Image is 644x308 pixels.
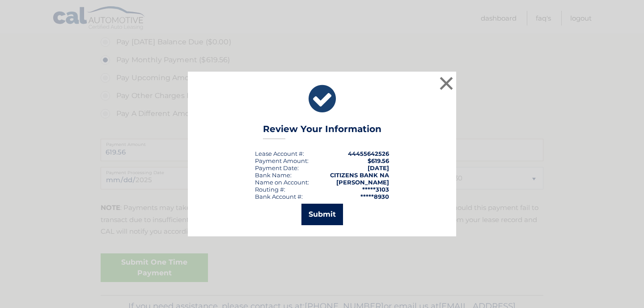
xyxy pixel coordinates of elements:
div: Routing #: [255,186,285,193]
span: Payment Date [255,164,297,171]
div: : [255,164,299,171]
div: Bank Account #: [255,193,303,200]
h3: Review Your Information [263,124,381,139]
span: [DATE] [368,164,389,171]
strong: [PERSON_NAME] [336,179,389,186]
div: Name on Account: [255,179,309,186]
button: Submit [301,204,343,225]
div: Bank Name: [255,171,292,179]
strong: CITIZENS BANK NA [330,171,389,179]
strong: 44455642526 [348,150,389,157]
div: Lease Account #: [255,150,304,157]
button: × [437,74,455,92]
span: $619.56 [368,157,389,164]
div: Payment Amount: [255,157,309,164]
